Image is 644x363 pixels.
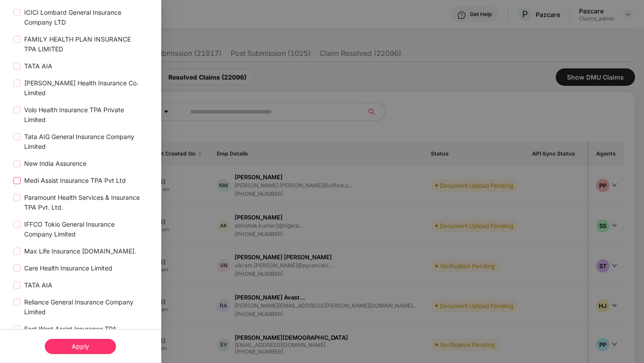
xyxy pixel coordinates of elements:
span: ICICI Lombard General Insurance Company LTD [21,8,148,27]
span: Volo Health Insurance TPA Private Limited [21,105,148,125]
span: IFFCO Tokio General Insurance Company Limited [21,219,148,239]
div: Apply [45,339,116,354]
span: TATA AIA [21,61,56,71]
span: Medi Assist Insurance TPA Pvt Ltd [21,176,129,186]
span: TATA AIA [21,280,56,290]
span: Tata AIG General Insurance Company Limited [21,132,148,152]
span: [PERSON_NAME] Health Insurance Co. Limited [21,78,148,98]
span: East West Assist Insurance TPA [21,324,120,334]
span: Max Life Insurance [DOMAIN_NAME]. [21,246,140,256]
span: New India Assurence [21,159,90,169]
span: Paramount Health Services & Insurance TPA Pvt. Ltd. [21,193,148,212]
span: Care Health Insurance Limited [21,263,116,273]
span: Reliance General Insurance Company Limited [21,297,148,317]
span: FAMILY HEALTH PLAN INSURANCE TPA LIMITED [21,34,148,54]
